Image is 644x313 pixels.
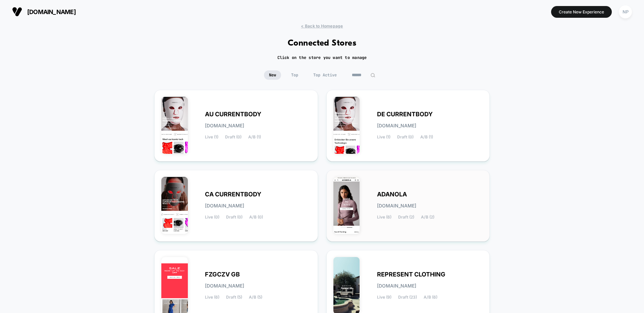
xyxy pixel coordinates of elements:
span: DE CURRENTBODY [377,112,433,117]
span: Top Active [308,70,342,80]
span: Draft (23) [398,295,417,300]
button: Create New Experience [551,6,612,18]
span: [DOMAIN_NAME] [377,203,416,208]
span: A/B (5) [249,295,262,300]
img: AU_CURRENTBODY [161,97,188,154]
span: Draft (0) [226,215,243,220]
span: [DOMAIN_NAME] [205,203,244,208]
span: [DOMAIN_NAME] [205,284,244,288]
span: Draft (0) [225,135,241,139]
span: ADANOLA [377,192,407,197]
img: ADANOLA [333,177,360,234]
span: Draft (0) [397,135,414,139]
span: A/B (1) [248,135,261,139]
img: CA_CURRENTBODY [161,177,188,234]
span: [DOMAIN_NAME] [377,123,416,128]
span: < Back to Homepage [301,23,343,28]
span: Live (9) [377,295,391,300]
span: Draft (2) [398,215,414,220]
span: Live (6) [377,215,391,220]
img: Visually logo [12,7,22,17]
span: Draft (5) [226,295,242,300]
span: Live (1) [205,135,218,139]
span: A/B (1) [420,135,433,139]
div: NP [619,5,632,18]
button: NP [617,5,634,19]
span: [DOMAIN_NAME] [27,8,76,15]
span: REPRESENT CLOTHING [377,272,445,277]
span: New [264,70,281,80]
span: A/B (0) [249,215,263,220]
h2: Click on the store you want to manage [277,55,367,60]
span: CA CURRENTBODY [205,192,261,197]
button: [DOMAIN_NAME] [10,6,78,17]
span: [DOMAIN_NAME] [377,284,416,288]
span: A/B (6) [424,295,437,300]
span: A/B (2) [421,215,434,220]
h1: Connected Stores [288,39,357,48]
img: edit [370,73,375,78]
span: Live (1) [377,135,390,139]
img: DE_CURRENTBODY [333,97,360,154]
span: Live (0) [205,215,219,220]
span: AU CURRENTBODY [205,112,261,117]
span: Top [286,70,303,80]
span: Live (6) [205,295,219,300]
span: FZGCZV GB [205,272,240,277]
span: [DOMAIN_NAME] [205,123,244,128]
